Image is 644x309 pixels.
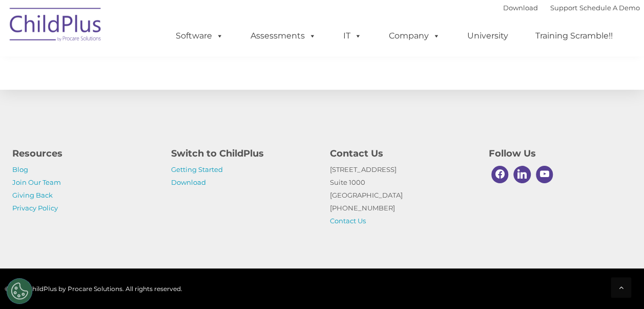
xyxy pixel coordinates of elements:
[379,26,450,46] a: Company
[5,1,107,52] img: ChildPlus by Procare Solutions
[171,178,206,186] a: Download
[12,146,156,161] h4: Resources
[12,204,58,212] a: Privacy Policy
[457,26,518,46] a: University
[12,178,61,186] a: Join Our Team
[142,110,186,118] span: Phone number
[525,26,623,46] a: Training Scramble!!
[503,4,538,12] a: Download
[550,4,577,12] a: Support
[5,285,182,293] span: © 2025 ChildPlus by Procare Solutions. All rights reserved.
[165,26,234,46] a: Software
[171,165,223,173] a: Getting Started
[330,163,473,227] p: [STREET_ADDRESS] Suite 1000 [GEOGRAPHIC_DATA] [PHONE_NUMBER]
[171,146,315,161] h4: Switch to ChildPlus
[240,26,326,46] a: Assessments
[511,163,533,186] a: Linkedin
[12,191,53,199] a: Giving Back
[579,4,640,12] a: Schedule A Demo
[533,163,556,186] a: Youtube
[330,217,366,225] a: Contact Us
[503,4,640,12] font: |
[330,146,473,161] h4: Contact Us
[142,68,174,75] span: Last name
[489,163,511,186] a: Facebook
[333,26,372,46] a: IT
[489,146,632,161] h4: Follow Us
[7,278,32,304] button: Cookies Settings
[12,165,28,173] a: Blog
